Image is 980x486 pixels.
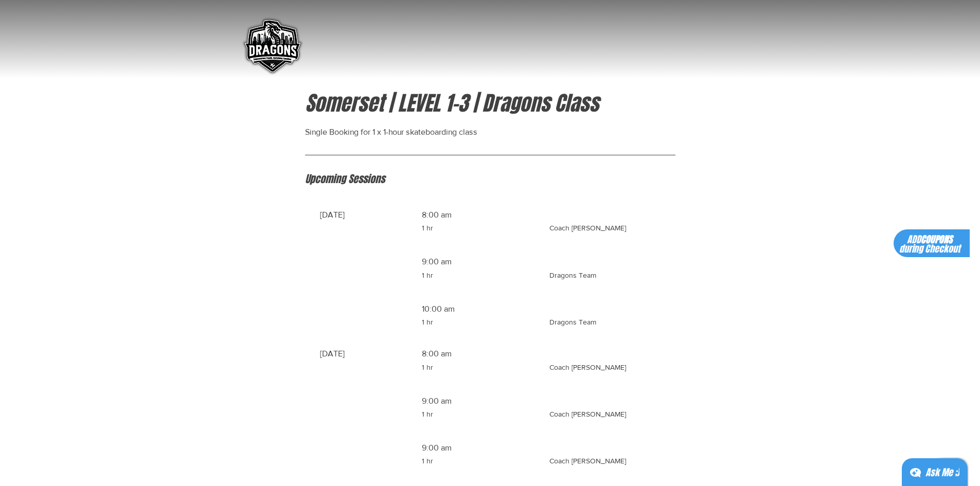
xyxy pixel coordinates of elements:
span: Dragons Team [549,271,596,279]
span: 1 hr [422,410,433,418]
span: Coach [PERSON_NAME] [549,410,626,418]
time: 9:00 am [422,442,661,454]
span: [DATE] [320,349,345,358]
img: DRAGONS LOGO BADGE SINGAPORE.png [239,14,305,80]
span: COUPONS [921,233,952,246]
span: ADD during Checkout [899,233,960,256]
span: Dragons Team [549,318,596,326]
span: 1 hr [422,318,433,326]
time: 9:00 am [422,256,661,267]
span: 1 hr [422,457,433,465]
span: Coach [PERSON_NAME] [549,457,626,465]
div: Ask Me ;) [925,465,959,480]
h2: Upcoming Sessions [305,172,675,186]
span: 1 hr [422,271,433,279]
span: Coach [PERSON_NAME] [549,224,626,232]
time: 10:00 am [422,303,661,315]
span: 1 hr [422,363,433,371]
span: 1 hr [422,224,433,232]
h1: Somerset | LEVEL 1-3 | Dragons Class [305,89,599,118]
time: 8:00 am [422,209,661,221]
time: 9:00 am [422,395,661,407]
span: [DATE] [320,210,345,219]
p: Single Booking for 1 x 1-hour skateboarding class [305,126,599,138]
span: Coach [PERSON_NAME] [549,363,626,371]
time: 8:00 am [422,348,661,359]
